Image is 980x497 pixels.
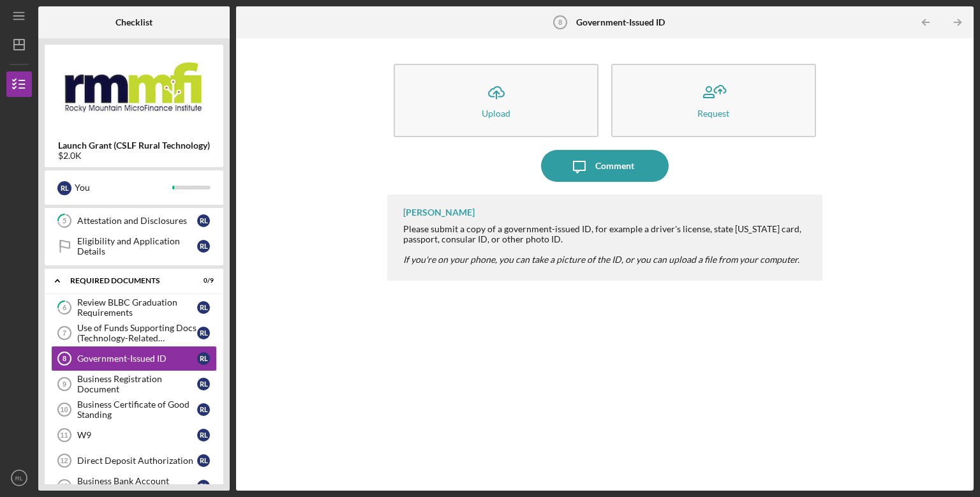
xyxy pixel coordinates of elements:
div: Business Registration Document [77,374,197,394]
tspan: 13 [60,482,68,490]
tspan: 6 [63,304,67,312]
div: W9 [77,430,197,440]
div: Business Certificate of Good Standing [77,399,197,420]
a: Eligibility and Application DetailsRL [51,234,217,259]
text: RL [15,475,24,482]
div: Review BLBC Graduation Requirements [77,297,197,318]
b: Checklist [115,17,152,27]
div: Attestation and Disclosures [77,216,197,226]
tspan: 5 [63,217,66,225]
tspan: 12 [60,457,68,464]
tspan: 9 [63,380,66,388]
div: Required Documents [70,277,182,285]
b: Launch Grant (CSLF Rural Technology) [58,140,210,151]
div: [PERSON_NAME] [403,207,475,218]
a: 9Business Registration DocumentRL [51,371,217,397]
div: Upload [482,108,510,118]
a: 6Review BLBC Graduation RequirementsRL [51,295,217,320]
a: 10Business Certificate of Good StandingRL [51,397,217,422]
em: If you're on your phone, you can take a picture of the ID, or you can upload a file from your com... [403,254,799,265]
a: 5Attestation and DisclosuresRL [51,208,217,234]
button: Upload [394,64,598,137]
tspan: 8 [558,19,562,26]
a: 8Government-Issued IDRL [51,346,217,371]
a: 7Use of Funds Supporting Docs (Technology-Related Expenses)RL [51,320,217,346]
div: 0 / 9 [191,277,214,285]
div: R L [197,454,210,467]
div: Eligibility and Application Details [77,236,197,256]
div: R L [197,352,210,365]
div: R L [197,327,210,339]
div: R L [197,214,210,227]
tspan: 11 [60,431,68,439]
div: Request [697,108,729,118]
button: Comment [541,150,669,182]
div: R L [197,378,210,390]
div: R L [197,240,210,253]
img: Product logo [45,51,223,128]
b: Government-Issued ID [576,17,665,27]
div: Use of Funds Supporting Docs (Technology-Related Expenses) [77,323,197,343]
div: R L [197,403,210,416]
div: R L [197,480,210,493]
div: Comment [595,150,634,182]
div: Business Bank Account Supporting Document [77,476,197,496]
tspan: 10 [60,406,68,413]
a: 11W9RL [51,422,217,448]
div: R L [197,429,210,441]
div: Please submit a copy of a government-issued ID, for example a driver's license, state [US_STATE] ... [403,224,810,265]
button: Request [611,64,816,137]
div: Government-Issued ID [77,353,197,364]
div: R L [197,301,210,314]
tspan: 7 [63,329,66,337]
div: R L [57,181,71,195]
a: 12Direct Deposit AuthorizationRL [51,448,217,473]
div: $2.0K [58,151,210,161]
div: Direct Deposit Authorization [77,456,197,466]
tspan: 8 [63,355,66,362]
button: RL [6,465,32,491]
div: You [75,177,172,198]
